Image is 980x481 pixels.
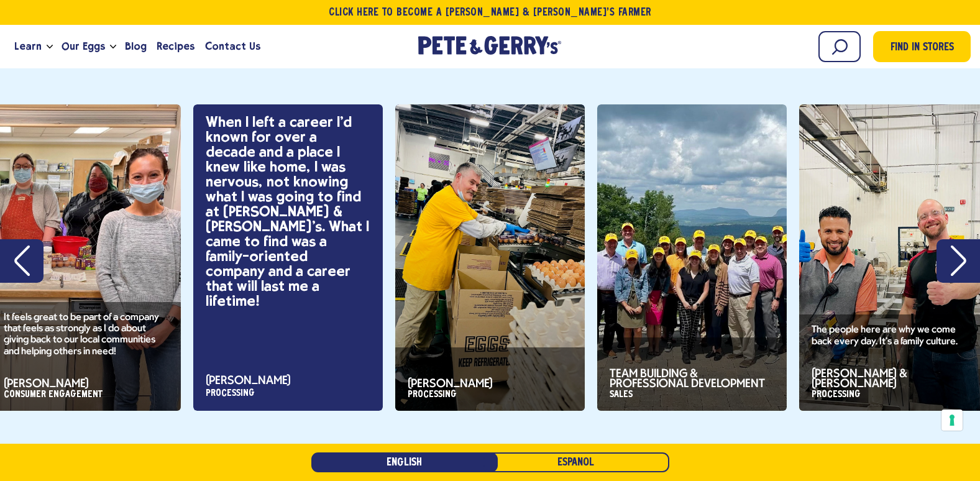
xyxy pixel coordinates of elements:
[193,104,383,411] div: slide 9 of 11
[62,39,105,54] span: Our Eggs
[941,410,963,431] button: Your consent preferences for tracking technologies
[395,104,585,411] div: slide 10 of 11
[206,376,370,386] h3: [PERSON_NAME]
[812,389,976,400] p: Processing
[120,30,152,63] a: Blog
[4,312,168,358] p: It feels great to be part of a company that feels as strongly as I do about giving back to our lo...
[4,379,168,389] h3: [PERSON_NAME]
[610,369,774,389] h3: Team Building & Professional Development
[57,30,110,63] a: Our Eggs
[812,324,976,347] p: The people here are why we come back every day. It’s a family culture.
[205,39,260,54] span: Contact Us
[152,30,199,63] a: Recipes
[157,39,195,54] span: Recipes
[200,30,265,63] a: Contact Us
[891,40,954,57] span: Find in Stores
[311,452,498,472] a: English
[597,104,787,411] div: slide 11 of 11
[408,379,572,389] h3: [PERSON_NAME]
[206,386,370,401] p: Processing
[125,39,147,54] span: Blog
[610,389,774,400] p: Sales
[936,239,980,283] button: Next
[14,39,42,54] span: Learn
[110,45,116,49] button: Open the dropdown menu for Our Eggs
[47,45,53,49] button: Open the dropdown menu for Learn
[4,389,168,400] p: Consumer Engagement
[818,31,861,62] input: Search
[408,389,572,400] p: Processing
[9,30,47,63] a: Learn
[483,452,669,472] a: Español
[812,369,976,389] h3: [PERSON_NAME] & [PERSON_NAME]
[206,114,370,308] p: When I left a career I'd known for over a decade and a place I knew like home, I was nervous, not...
[873,31,971,62] a: Find in Stores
